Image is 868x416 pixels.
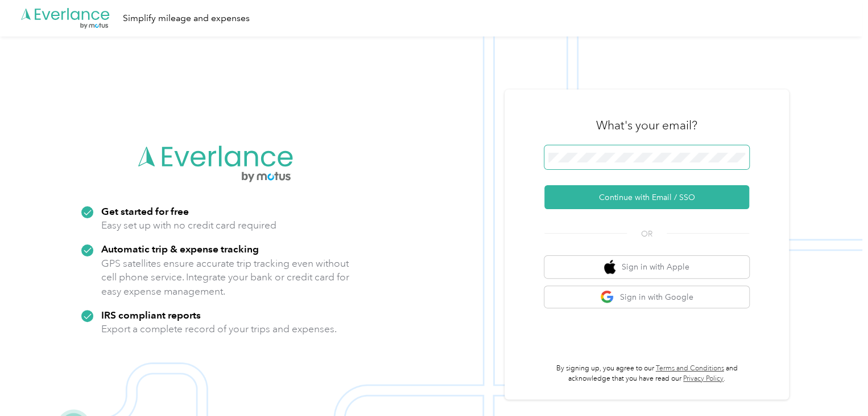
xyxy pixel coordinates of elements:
[544,185,749,209] button: Continue with Email / SSO
[101,322,337,336] p: Export a complete record of your trips and expenses.
[600,290,614,304] img: google logo
[544,286,749,308] button: google logoSign in with Google
[123,11,250,26] div: Simplify mileage and expenses
[604,260,615,274] img: apple logo
[656,364,724,373] a: Terms and Conditions
[101,205,189,217] strong: Get started for free
[627,228,667,240] span: OR
[101,256,350,299] p: GPS satellites ensure accurate trip tracking even without cell phone service. Integrate your bank...
[683,374,724,383] a: Privacy Policy
[544,256,749,278] button: apple logoSign in with Apple
[101,218,276,233] p: Easy set up with no credit card required
[101,243,259,255] strong: Automatic trip & expense tracking
[101,309,201,321] strong: IRS compliant reports
[544,364,749,384] p: By signing up, you agree to our and acknowledge that you have read our .
[596,117,697,133] h3: What's your email?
